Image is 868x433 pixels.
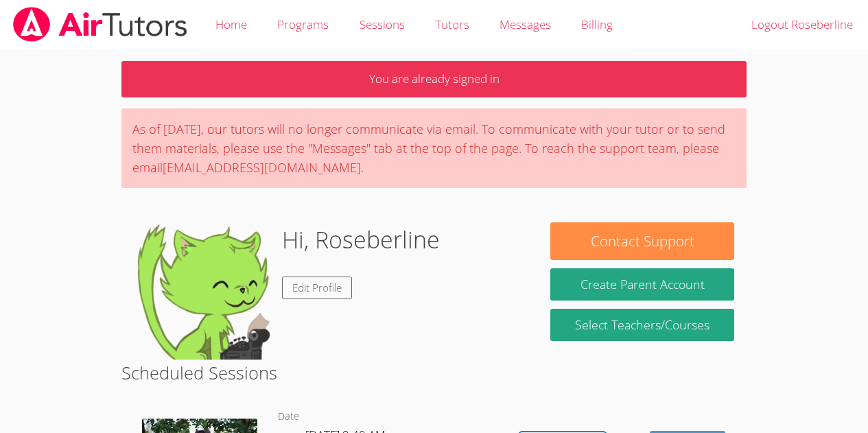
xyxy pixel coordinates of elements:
div: As of [DATE], our tutors will no longer communicate via email. To communicate with your tutor or ... [121,108,747,188]
button: Create Parent Account [550,268,734,301]
span: Messages [500,16,551,32]
h2: Scheduled Sessions [121,360,747,386]
dt: Date [278,408,299,425]
p: You are already signed in [121,61,747,97]
button: Contact Support [550,222,734,260]
img: airtutors_banner-c4298cdbf04f3fff15de1276eac7730deb9818008684d7c2e4769d2f7ddbe033.png [12,7,189,42]
h1: Hi, Roseberline [282,222,440,257]
a: Edit Profile [282,277,352,299]
img: default.png [134,222,271,360]
a: Select Teachers/Courses [550,309,734,341]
